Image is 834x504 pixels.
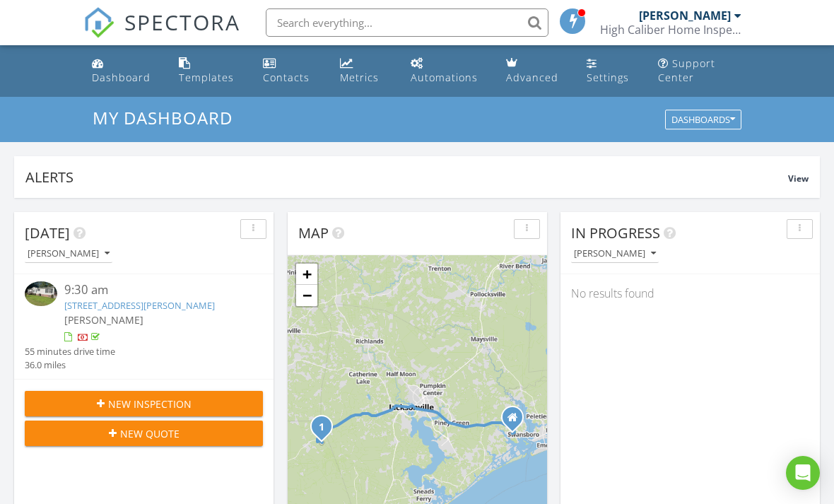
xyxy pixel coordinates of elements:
[28,249,110,259] div: [PERSON_NAME]
[257,51,324,91] a: Contacts
[25,168,788,187] div: Alerts
[25,345,115,358] div: 55 minutes drive time
[25,421,263,446] button: New Quote
[64,313,143,327] span: [PERSON_NAME]
[671,115,735,125] div: Dashboards
[581,51,641,91] a: Settings
[25,223,70,242] span: [DATE]
[173,51,246,91] a: Templates
[319,423,324,433] i: 1
[587,71,629,84] div: Settings
[296,264,317,285] a: Zoom in
[266,8,548,37] input: Search everything...
[83,19,240,49] a: SPECTORA
[83,7,114,38] img: The Best Home Inspection Software - Spectora
[405,51,488,91] a: Automations (Basic)
[25,281,57,306] img: 9356862%2Fcover_photos%2F71wLYURydvp4JzLgD9Qd%2Fsmall.9356862-1756300811532
[600,23,741,37] div: High Caliber Home Inspections, LLC
[120,426,180,441] span: New Quote
[788,172,809,184] span: View
[263,71,310,84] div: Contacts
[411,71,478,84] div: Automations
[574,249,656,259] div: [PERSON_NAME]
[93,106,233,129] span: My Dashboard
[512,417,521,426] div: 205 Pigeon Lane, Swansboro NC 28584
[64,299,215,312] a: [STREET_ADDRESS][PERSON_NAME]
[25,391,263,416] button: New Inspection
[571,245,659,264] button: [PERSON_NAME]
[296,285,317,306] a: Zoom out
[560,274,820,312] div: No results found
[108,397,192,411] span: New Inspection
[124,7,240,37] span: SPECTORA
[658,57,715,84] div: Support Center
[86,51,162,91] a: Dashboard
[298,223,329,242] span: Map
[25,245,112,264] button: [PERSON_NAME]
[506,71,558,84] div: Advanced
[179,71,234,84] div: Templates
[571,223,660,242] span: In Progress
[500,51,570,91] a: Advanced
[786,456,820,490] div: Open Intercom Messenger
[64,281,243,299] div: 9:30 am
[334,51,394,91] a: Metrics
[25,358,115,372] div: 36.0 miles
[322,426,330,435] div: 958 Walter Holmes Rd, Maple Hill, NC 28454
[639,8,731,23] div: [PERSON_NAME]
[25,281,263,372] a: 9:30 am [STREET_ADDRESS][PERSON_NAME] [PERSON_NAME] 55 minutes drive time 36.0 miles
[652,51,748,91] a: Support Center
[665,110,741,130] button: Dashboards
[92,71,151,84] div: Dashboard
[340,71,379,84] div: Metrics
